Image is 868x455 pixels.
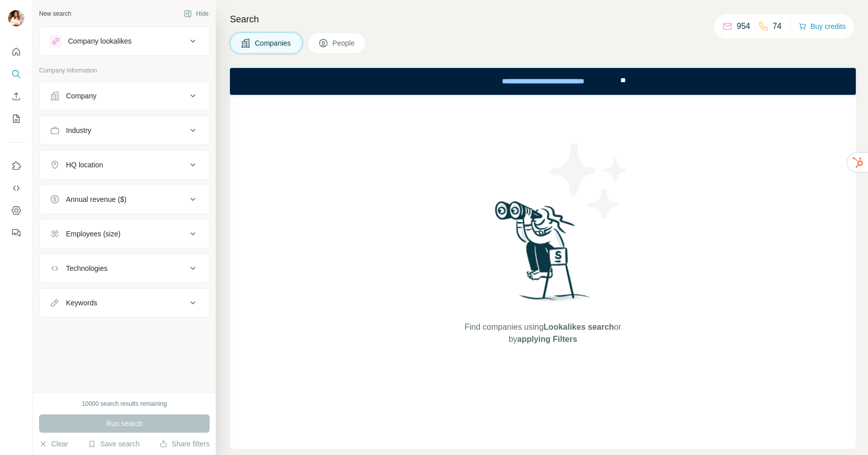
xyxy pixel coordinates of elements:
span: Companies [255,38,292,48]
button: Use Surfe API [8,179,24,197]
button: Technologies [40,256,209,281]
p: Company information [39,66,210,75]
button: My lists [8,110,24,128]
img: Surfe Illustration - Stars [543,135,635,227]
button: Annual revenue ($) [40,187,209,212]
button: Buy credits [798,19,846,33]
button: Company [40,84,209,108]
span: Lookalikes search [544,323,614,331]
div: Keywords [66,298,97,308]
h4: Search [230,12,856,26]
p: 74 [773,20,782,32]
iframe: Banner [230,68,856,95]
div: Industry [66,125,91,135]
div: Employees (size) [66,229,120,239]
button: Search [8,65,24,83]
span: Find companies using or by [461,321,624,345]
button: HQ location [40,153,209,177]
div: New search [39,9,71,18]
button: Clear [39,439,68,449]
button: Enrich CSV [8,87,24,106]
button: Feedback [8,224,24,242]
span: People [332,38,356,48]
button: Employees (size) [40,222,209,246]
button: Save search [88,439,140,449]
img: Avatar [8,10,24,26]
p: 954 [737,20,750,32]
div: Company [66,91,96,101]
button: Use Surfe on LinkedIn [8,157,24,175]
button: Industry [40,118,209,143]
div: Technologies [66,263,108,273]
div: 10000 search results remaining [82,399,166,408]
button: Keywords [40,291,209,315]
button: Company lookalikes [40,29,209,53]
div: Company lookalikes [68,36,131,46]
button: Dashboard [8,201,24,220]
button: Hide [177,6,216,21]
button: Quick start [8,43,24,61]
div: HQ location [66,160,103,170]
button: Share filters [159,439,210,449]
div: Annual revenue ($) [66,194,126,204]
img: Surfe Illustration - Woman searching with binoculars [490,198,596,311]
span: applying Filters [517,335,577,343]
